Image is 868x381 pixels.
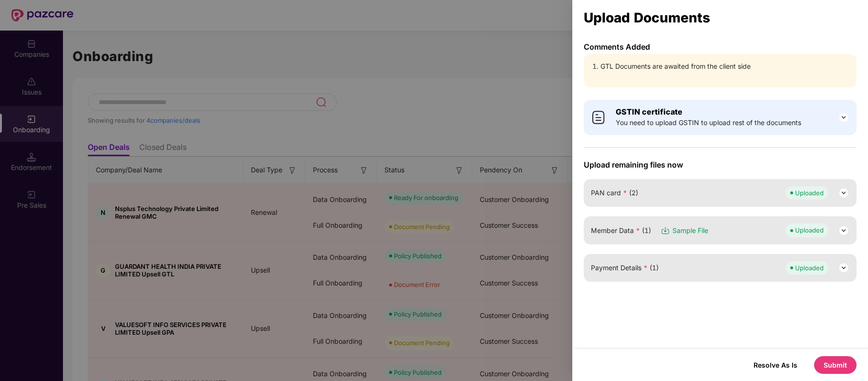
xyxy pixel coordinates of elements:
span: Sample File [672,225,708,236]
span: Upload remaining files now [584,160,857,169]
span: Member Data (1) [591,225,651,236]
span: PAN card (2) [591,188,638,198]
img: svg+xml;base64,PHN2ZyB4bWxucz0iaHR0cDovL3d3dy53My5vcmcvMjAwMC9zdmciIHdpZHRoPSI0MCIgaGVpZ2h0PSI0MC... [591,110,606,125]
span: Payment Details (1) [591,263,659,273]
button: Resolve As Is [744,359,807,371]
img: svg+xml;base64,PHN2ZyB3aWR0aD0iMjQiIGhlaWdodD0iMjQiIHZpZXdCb3g9IjAgMCAyNCAyNCIgZmlsbD0ibm9uZSIgeG... [838,187,849,199]
div: Uploaded [795,225,824,235]
div: Upload Documents [584,12,857,23]
p: Comments Added [584,42,857,52]
img: svg+xml;base64,PHN2ZyB3aWR0aD0iMjQiIGhlaWdodD0iMjQiIHZpZXdCb3g9IjAgMCAyNCAyNCIgZmlsbD0ibm9uZSIgeG... [838,112,849,123]
span: You need to upload GSTIN to upload rest of the documents [616,117,801,128]
div: Uploaded [795,188,824,198]
li: GTL Documents are awaited from the client side [600,61,849,72]
div: Uploaded [795,263,824,273]
img: svg+xml;base64,PHN2ZyB3aWR0aD0iMjQiIGhlaWdodD0iMjQiIHZpZXdCb3g9IjAgMCAyNCAyNCIgZmlsbD0ibm9uZSIgeG... [838,262,849,274]
img: svg+xml;base64,PHN2ZyB3aWR0aD0iMjQiIGhlaWdodD0iMjQiIHZpZXdCb3g9IjAgMCAyNCAyNCIgZmlsbD0ibm9uZSIgeG... [838,225,849,236]
b: GSTIN certificate [616,107,682,116]
button: Submit [814,356,857,374]
img: svg+xml;base64,PHN2ZyB3aWR0aD0iMTYiIGhlaWdodD0iMTciIHZpZXdCb3g9IjAgMCAxNiAxNyIgZmlsbD0ibm9uZSIgeG... [661,226,670,235]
